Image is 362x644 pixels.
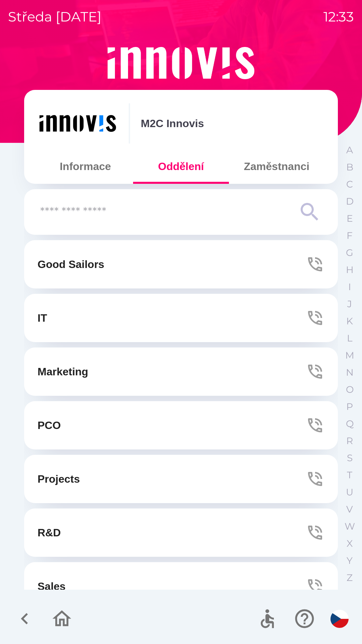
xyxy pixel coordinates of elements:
[24,47,338,79] img: Logo
[38,154,133,178] button: Informace
[330,610,349,628] img: cs flag
[24,294,338,342] button: IT
[323,7,354,27] p: 12:33
[38,310,47,326] p: IT
[38,103,118,144] img: ef454dd6-c04b-4b09-86fc-253a1223f7b7.png
[38,525,61,541] p: R&D
[8,7,102,27] p: středa [DATE]
[38,256,104,272] p: Good Sailors
[24,562,338,610] button: Sales
[229,154,324,178] button: Zaměstnanci
[24,240,338,288] button: Good Sailors
[38,578,66,594] p: Sales
[133,154,229,178] button: Oddělení
[24,347,338,396] button: Marketing
[38,417,61,433] p: PCO
[141,115,204,131] p: M2C Innovis
[24,508,338,557] button: R&D
[38,364,88,380] p: Marketing
[24,401,338,449] button: PCO
[24,455,338,503] button: Projects
[38,471,80,487] p: Projects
